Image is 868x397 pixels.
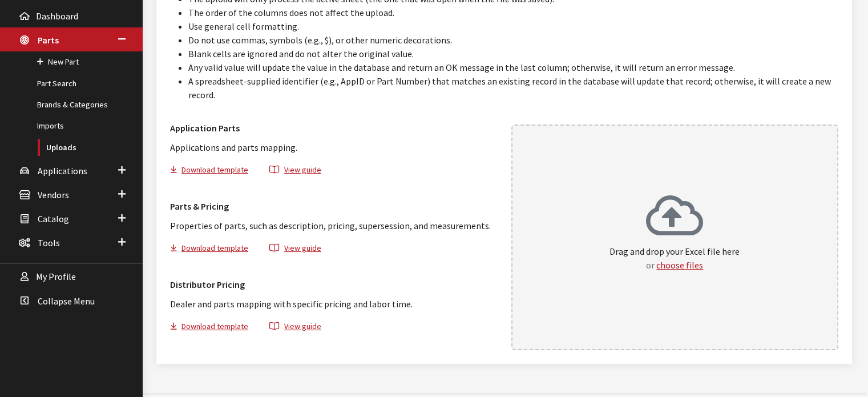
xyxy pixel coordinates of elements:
li: The order of the columns does not affect the upload. [188,6,838,19]
li: A spreadsheet-supplied identifier (e.g., AppID or Part Number) that matches an existing record in... [188,74,838,102]
h3: Parts & Pricing [170,199,498,213]
span: My Profile [36,271,76,283]
li: Do not use commas, symbols (e.g., $), or other numeric decorations. [188,33,838,47]
span: Tools [38,237,60,248]
button: View guide [260,163,331,180]
button: Download template [170,242,258,258]
li: Blank cells are ignored and do not alter the original value. [188,47,838,61]
h3: Application Parts [170,121,498,135]
li: Any valid value will update the value in the database and return an OK message in the last column... [188,61,838,74]
span: Collapse Menu [38,295,95,307]
p: Dealer and parts mapping with specific pricing and labor time. [170,297,498,311]
p: Properties of parts, such as description, pricing, supersession, and measurements. [170,219,498,232]
button: choose files [656,258,703,272]
button: Download template [170,163,258,180]
span: Vendors [38,189,69,200]
p: Applications and parts mapping. [170,141,498,154]
span: Applications [38,165,87,177]
span: Parts [38,34,59,46]
li: Use general cell formatting. [188,19,838,33]
p: Drag and drop your Excel file here [609,244,740,272]
h3: Distributor Pricing [170,278,498,291]
button: View guide [260,320,331,336]
span: Dashboard [36,10,78,22]
span: Catalog [38,213,69,224]
span: or [646,259,655,271]
button: Download template [170,320,258,336]
button: View guide [260,242,331,258]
